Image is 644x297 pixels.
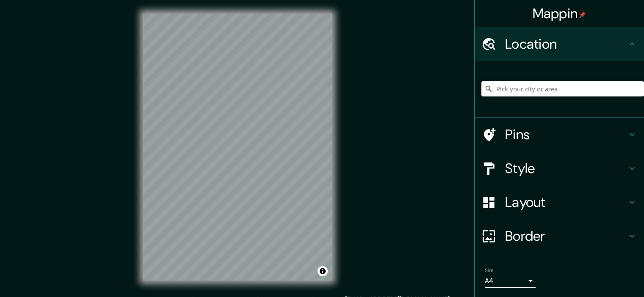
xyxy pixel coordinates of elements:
div: A4 [485,274,536,288]
div: Location [475,27,644,61]
div: Border [475,219,644,253]
h4: Location [505,36,627,52]
iframe: Help widget launcher [569,264,635,288]
h4: Mappin [533,5,586,22]
div: Style [475,151,644,185]
h4: Layout [505,194,627,211]
input: Pick your city or area [481,81,644,96]
button: Toggle attribution [318,266,328,276]
div: Layout [475,185,644,219]
div: Pins [475,118,644,151]
canvas: Map [143,14,332,280]
img: pin-icon.png [579,11,586,18]
label: Size [485,267,494,274]
h4: Border [505,228,627,245]
h4: Style [505,160,627,177]
h4: Pins [505,126,627,143]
